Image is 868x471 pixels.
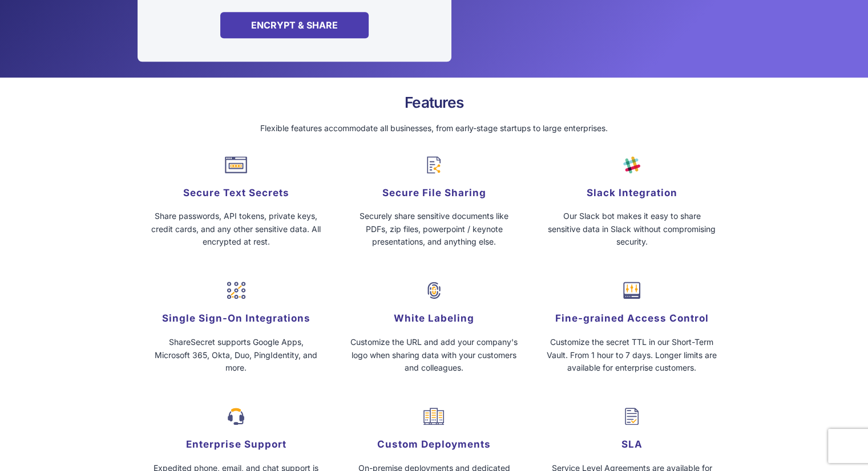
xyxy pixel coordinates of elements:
h5: Secure File Sharing [340,185,528,201]
h5: Single Sign-On Integrations [142,310,330,326]
h5: White Labeling [340,310,528,326]
iframe: Drift Widget Chat Controller [811,414,854,457]
h5: SLA [538,436,726,452]
p: Our Slack bot makes it easy to share sensitive data in Slack without compromising security. [538,210,726,248]
div: Encrypt & Share [220,12,369,38]
p: Share passwords, API tokens, private keys, credit cards, and any other sensitive data. All encryp... [142,210,330,248]
h2: Features [138,94,731,112]
p: Flexible features accommodate all businesses, from early-stage startups to large enterprises. [138,121,731,136]
h5: Custom Deployments [340,436,528,452]
p: Customize the secret TTL in our Short-Term Vault. From 1 hour to 7 days. Longer limits are availa... [538,336,726,374]
h5: Secure Text Secrets [142,185,330,201]
p: Securely share sensitive documents like PDFs, zip files, powerpoint / keynote presentations, and ... [340,210,528,248]
h5: Slack Integration [538,185,726,201]
p: ShareSecret supports Google Apps, Microsoft 365, Okta, Duo, PingIdentity, and more. [142,336,330,374]
h5: Enterprise Support [142,436,330,452]
p: Customize the URL and add your company's logo when sharing data with your customers and colleagues. [340,336,528,374]
h5: Fine-grained Access Control [538,310,726,326]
